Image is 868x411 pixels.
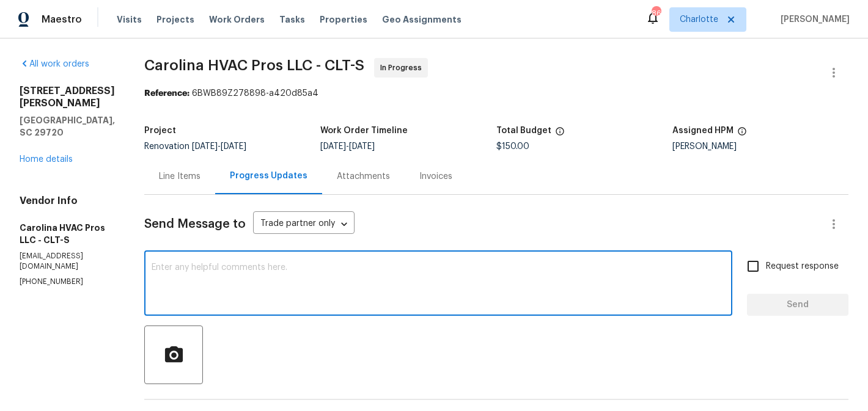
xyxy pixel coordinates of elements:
span: [DATE] [349,142,375,151]
span: Charlotte [680,13,718,26]
span: $150.00 [496,142,529,151]
div: Progress Updates [230,170,307,182]
span: Work Orders [209,13,265,26]
span: Projects [156,13,194,26]
span: [DATE] [192,142,218,151]
h5: Total Budget [496,126,551,135]
div: Invoices [419,170,452,183]
p: [EMAIL_ADDRESS][DOMAIN_NAME] [20,251,115,272]
span: Carolina HVAC Pros LLC - CLT-S [144,58,364,73]
p: [PHONE_NUMBER] [20,277,115,287]
div: 86 [652,7,660,20]
h5: Work Order Timeline [320,126,408,135]
span: [DATE] [320,142,346,151]
span: Send Message to [144,218,246,230]
span: [DATE] [221,142,246,151]
div: [PERSON_NAME] [672,142,848,151]
span: In Progress [380,62,427,74]
span: The hpm assigned to this work order. [737,126,747,142]
span: - [192,142,246,151]
span: Renovation [144,142,246,151]
div: Attachments [337,170,390,183]
div: 6BWB89Z278898-a420d85a4 [144,87,848,100]
span: Tasks [279,15,305,24]
span: - [320,142,375,151]
span: Properties [320,13,367,26]
h5: Assigned HPM [672,126,734,135]
h4: Vendor Info [20,195,115,207]
h2: [STREET_ADDRESS][PERSON_NAME] [20,85,115,109]
div: Trade partner only [253,214,355,235]
span: Maestro [42,13,82,26]
a: All work orders [20,60,89,68]
h5: [GEOGRAPHIC_DATA], SC 29720 [20,114,115,139]
span: Visits [117,13,142,26]
b: Reference: [144,89,189,98]
h5: Project [144,126,176,135]
h5: Carolina HVAC Pros LLC - CLT-S [20,222,115,246]
span: The total cost of line items that have been proposed by Opendoor. This sum includes line items th... [555,126,565,142]
span: Geo Assignments [382,13,462,26]
a: Home details [20,155,73,164]
span: [PERSON_NAME] [776,13,850,26]
div: Line Items [159,170,200,183]
span: Request response [766,260,839,273]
